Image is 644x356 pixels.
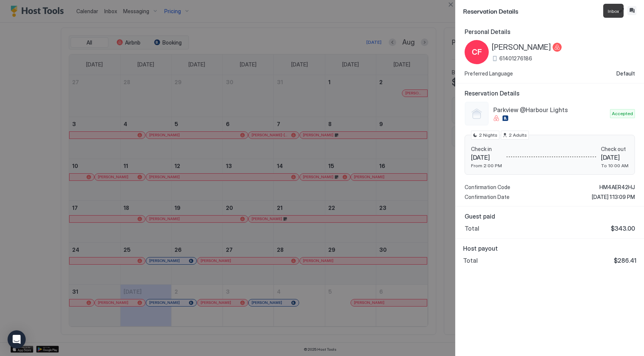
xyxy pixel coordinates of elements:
[479,132,497,139] span: 2 Nights
[471,163,502,168] span: From 2:00 PM
[614,257,636,264] span: $286.41
[463,257,478,264] span: Total
[463,6,615,15] span: Reservation Details
[465,28,635,35] span: Personal Details
[492,43,551,52] span: [PERSON_NAME]
[8,330,26,348] div: Open Intercom Messenger
[601,163,629,168] span: To 10:00 AM
[499,55,532,62] span: 61401276186
[465,184,510,191] span: Confirmation Code
[608,8,619,14] span: Inbox
[627,6,636,15] button: Inbox
[463,245,636,252] span: Host payout
[616,70,635,77] span: Default
[465,225,479,232] span: Total
[601,154,629,161] span: [DATE]
[465,89,635,97] span: Reservation Details
[471,154,502,161] span: [DATE]
[592,194,635,200] span: [DATE] 1:13:09 PM
[465,213,635,220] span: Guest paid
[493,106,607,114] span: Parkview @Harbour Lights
[611,225,635,232] span: $343.00
[465,70,513,77] span: Preferred Language
[472,46,482,58] span: CF
[612,110,633,117] span: Accepted
[599,184,635,191] span: HM4AER42HJ
[509,132,527,139] span: 2 Adults
[601,146,629,153] span: Check out
[471,146,502,153] span: Check in
[465,194,510,200] span: Confirmation Date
